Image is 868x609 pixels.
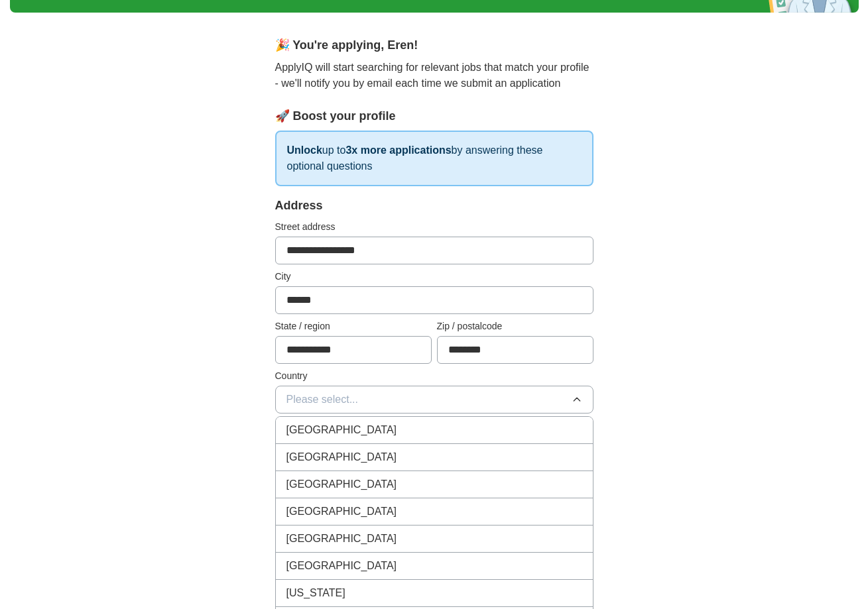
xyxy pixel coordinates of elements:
p: up to by answering these optional questions [275,131,593,186]
label: Street address [275,220,593,234]
span: [GEOGRAPHIC_DATA] [286,558,397,574]
span: [GEOGRAPHIC_DATA] [286,504,397,520]
button: Please select... [275,386,593,414]
strong: 3x more applications [345,144,451,156]
span: [GEOGRAPHIC_DATA] [286,476,397,492]
div: 🎉 You're applying , Eren ! [275,36,593,54]
span: [GEOGRAPHIC_DATA] [286,422,397,438]
label: Zip / postalcode [437,319,593,333]
span: [US_STATE] [286,585,345,601]
label: City [275,270,593,284]
span: Please select... [286,392,359,408]
span: [GEOGRAPHIC_DATA] [286,449,397,465]
span: [GEOGRAPHIC_DATA] [286,531,397,547]
label: State / region [275,319,432,333]
div: Address [275,197,593,215]
p: ApplyIQ will start searching for relevant jobs that match your profile - we'll notify you by emai... [275,60,593,91]
label: Country [275,369,593,383]
strong: Unlock [287,144,322,156]
div: 🚀 Boost your profile [275,107,593,125]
